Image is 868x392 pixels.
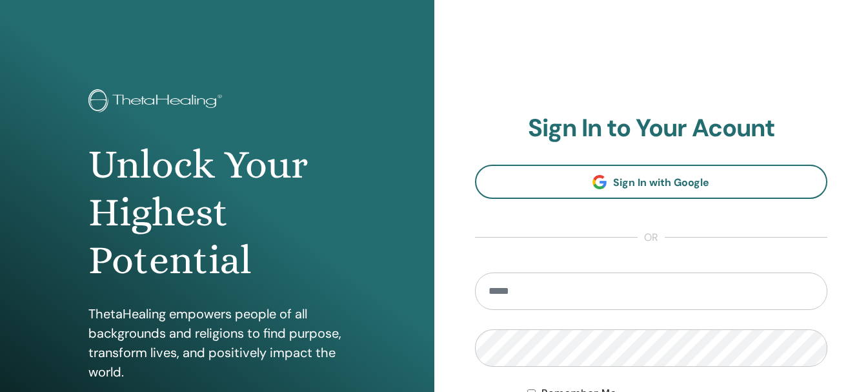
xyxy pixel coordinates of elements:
span: Sign In with Google [613,176,709,189]
a: Sign In with Google [475,165,828,199]
h1: Unlock Your Highest Potential [88,141,345,285]
span: or [638,230,665,245]
p: ThetaHealing empowers people of all backgrounds and religions to find purpose, transform lives, a... [88,304,345,382]
h2: Sign In to Your Acount [475,114,828,143]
